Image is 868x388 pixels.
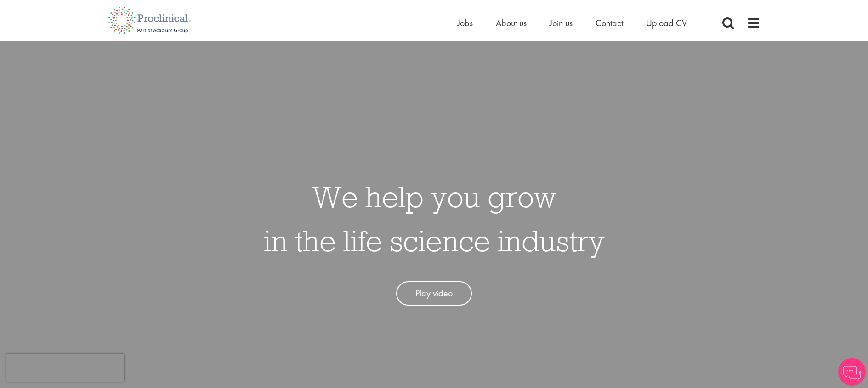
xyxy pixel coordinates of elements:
[596,17,623,29] a: Contact
[457,17,473,29] a: Jobs
[550,17,573,29] a: Join us
[264,174,605,263] h1: We help you grow in the life science industry
[496,17,527,29] a: About us
[646,17,687,29] a: Upload CV
[838,358,866,386] img: Chatbot
[396,281,472,306] a: Play video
